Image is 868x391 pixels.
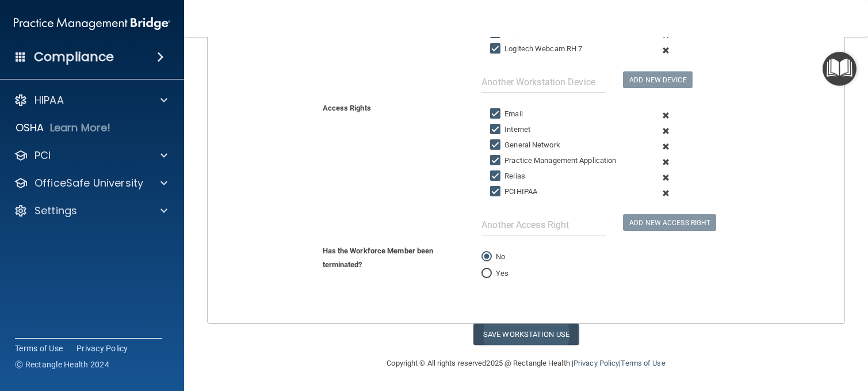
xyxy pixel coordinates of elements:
[15,343,63,354] a: Terms of Use
[490,154,616,168] label: Practice Management Application
[490,169,525,183] label: Relias
[14,149,167,162] a: PCI
[34,49,114,65] h4: Compliance
[669,309,854,355] iframe: Drift Widget Chat Controller
[623,214,716,231] button: Add New Access Right
[481,214,606,236] input: Another Access Right
[316,345,736,382] div: Copyright © All rights reserved 2025 @ Rectangle Health | |
[14,12,170,35] img: PMB logo
[14,93,167,107] a: HIPAA
[323,104,371,112] b: Access Rights
[16,121,44,135] p: OSHA
[621,359,665,367] a: Terms of Use
[490,42,582,56] label: Logitech Webcam RH 7
[490,109,503,119] input: Email
[35,93,64,107] p: HIPAA
[490,107,523,121] label: Email
[473,324,579,345] button: Save Workstation Use
[481,269,492,278] input: Yes
[481,253,492,261] input: No
[490,172,503,181] input: Relias
[490,125,503,134] input: Internet
[481,267,508,280] label: Yes
[490,44,503,54] input: Logitech Webcam RH 7
[490,141,503,150] input: General Network
[623,71,692,88] button: Add New Device
[490,138,560,152] label: General Network
[14,176,167,190] a: OfficeSafe University
[481,250,505,264] label: No
[490,123,530,136] label: Internet
[490,187,503,196] input: PCIHIPAA
[35,149,51,162] p: PCI
[14,204,167,218] a: Settings
[573,359,619,367] a: Privacy Policy
[323,246,434,269] b: Has the Workforce Member been terminated?
[35,176,143,190] p: OfficeSafe University
[77,343,128,354] a: Privacy Policy
[50,121,111,135] p: Learn More!
[35,204,77,218] p: Settings
[481,71,606,93] input: Another Workstation Device
[490,185,537,199] label: PCIHIPAA
[15,359,109,370] span: Ⓒ Rectangle Health 2024
[823,52,856,86] button: Open Resource Center
[490,156,503,165] input: Practice Management Application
